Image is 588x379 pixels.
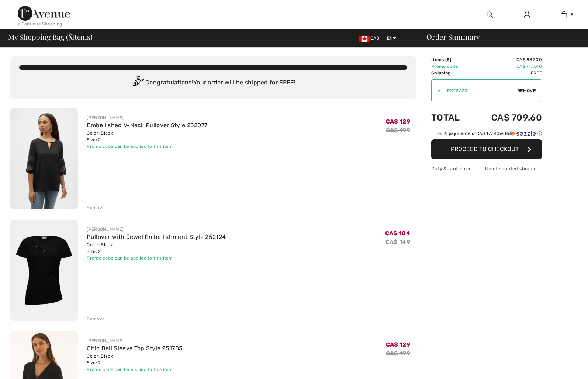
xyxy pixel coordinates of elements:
div: Promo code can be applied to this item [87,255,226,261]
div: Color: Black Size: 2 [87,241,226,255]
a: 8 [546,10,582,19]
td: Shipping [431,70,471,76]
div: or 4 payments ofCA$ 177.40withSezzle Click to learn more about Sezzle [431,130,542,139]
td: Total [431,105,471,130]
div: or 4 payments of with [438,130,542,137]
td: Items ( ) [431,56,471,63]
img: Embellished V-Neck Pullover Style 252077 [10,108,78,209]
span: CA$ 177.40 [476,131,499,136]
span: 8 [68,31,72,41]
div: [PERSON_NAME] [87,337,183,344]
div: [PERSON_NAME] [87,114,207,121]
img: My Bag [561,10,567,19]
td: CA$ 709.60 [471,105,542,130]
img: Congratulation2.svg [131,76,145,90]
img: My Info [524,10,530,19]
span: CA$ 129 [386,118,410,125]
div: Remove [87,204,105,211]
a: Chic Bell Sleeve Top Style 251785 [87,345,183,352]
s: CA$ 199 [386,350,410,357]
span: CAD [359,36,383,41]
td: Free [471,70,542,76]
span: EN [387,36,396,41]
img: 1ère Avenue [18,6,70,21]
img: Canadian Dollar [359,36,370,42]
button: Proceed to Checkout [431,139,542,159]
span: Remove [517,87,536,94]
td: CA$ 887.00 [471,56,542,63]
a: Embellished V-Neck Pullover Style 252077 [87,122,207,129]
div: Promo code can be applied to this item [87,366,183,373]
span: 8 [571,11,574,18]
td: CA$ -177.40 [471,63,542,70]
s: CA$ 199 [386,127,410,134]
div: Color: Black Size: 2 [87,130,207,143]
div: Congratulations! Your order will be shipped for FREE! [19,76,407,90]
div: < Continue Shopping [18,21,62,27]
a: Sign In [518,10,536,20]
img: search the website [487,10,493,19]
input: Promo code [441,80,517,102]
div: Duty & tariff-free | Uninterrupted shipping [431,165,542,172]
span: CA$ 104 [385,230,410,237]
s: CA$ 149 [385,239,410,246]
a: Pullover with Jewel Embellishment Style 252124 [87,233,226,240]
span: Proceed to Checkout [451,146,519,153]
img: Sezzle [509,130,536,137]
span: CA$ 129 [386,341,410,348]
div: Order Summary [418,33,584,41]
img: Pullover with Jewel Embellishment Style 252124 [10,220,78,321]
span: My Shopping Bag ( Items) [8,33,93,41]
div: Color: Black Size: 2 [87,353,183,366]
div: ✔ [432,87,441,94]
div: [PERSON_NAME] [87,226,226,233]
span: 8 [447,57,450,62]
div: Remove [87,316,105,322]
td: Promo code [431,63,471,70]
div: Promo code can be applied to this item [87,143,207,150]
